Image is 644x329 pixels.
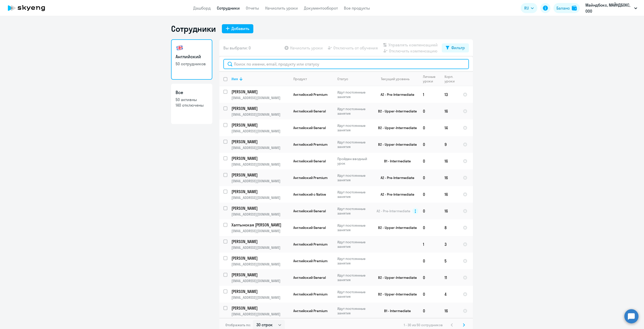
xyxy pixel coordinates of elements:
span: Английский Premium [293,92,328,97]
a: [PERSON_NAME] [231,139,289,144]
div: Корп. уроки [445,74,459,83]
div: Текущий уровень [381,77,410,81]
td: A2 - Pre-Intermediate [372,86,419,103]
input: Поиск по имени, email, продукту или статусу [223,59,469,69]
p: Идут постоянные занятия [337,90,372,99]
p: 50 сотрудников [176,61,208,67]
td: 0 [419,119,440,136]
p: Идут постоянные занятия [337,190,372,199]
p: [PERSON_NAME] [231,305,288,311]
div: Фильтр [451,45,465,51]
a: Начислить уроки [265,6,298,11]
button: Фильтр [442,43,469,52]
h3: Все [176,89,208,96]
button: Майндбокс, МАЙНДБОКС, ООО [583,2,640,14]
a: Балансbalance [553,3,580,13]
p: [EMAIL_ADDRESS][DOMAIN_NAME] [231,195,289,200]
p: [PERSON_NAME] [231,106,288,111]
p: Идут постоянные занятия [337,223,372,232]
td: 16 [440,303,459,319]
a: Английский50 сотрудников [171,39,212,80]
p: Идут постоянные занятия [337,173,372,182]
td: 13 [440,86,459,103]
td: 0 [419,103,440,119]
div: Личные уроки [423,74,437,83]
td: B2 - Upper-Intermediate [372,269,419,286]
span: Английский General [293,225,326,230]
p: [EMAIL_ADDRESS][DOMAIN_NAME] [231,212,289,217]
td: 0 [419,169,440,186]
p: [PERSON_NAME] [231,255,288,261]
td: 9 [440,136,459,153]
div: Баланс [556,5,570,11]
td: A2 - Pre-Intermediate [372,186,419,203]
p: Идут постоянные занятия [337,306,372,315]
span: Английский General [293,109,326,113]
img: balance [572,6,577,11]
a: [PERSON_NAME] [231,189,289,194]
p: [EMAIL_ADDRESS][DOMAIN_NAME] [231,245,289,250]
span: Английский Premium [293,259,328,263]
a: Хаптынская [PERSON_NAME] [231,222,289,228]
p: [EMAIL_ADDRESS][DOMAIN_NAME] [231,179,289,183]
p: Идут постоянные занятия [337,107,372,116]
p: Хаптынская [PERSON_NAME] [231,222,288,228]
span: Вы выбрали: 0 [223,45,251,51]
td: 16 [440,153,459,169]
td: B1 - Intermediate [372,303,419,319]
p: [EMAIL_ADDRESS][DOMAIN_NAME] [231,229,289,233]
p: [EMAIL_ADDRESS][DOMAIN_NAME] [231,312,289,316]
div: Продукт [293,77,333,81]
td: 0 [419,153,440,169]
a: Дашборд [193,6,211,11]
p: Идут постоянные занятия [337,123,372,132]
a: [PERSON_NAME] [231,122,289,128]
p: [EMAIL_ADDRESS][DOMAIN_NAME] [231,279,289,283]
a: Отчеты [246,6,259,11]
p: [PERSON_NAME] [231,189,288,194]
p: [PERSON_NAME] [231,172,288,178]
td: 1 [419,86,440,103]
span: Отображать по: [225,323,251,327]
td: 1 [419,236,440,253]
a: Сотрудники [217,6,240,11]
p: [PERSON_NAME] [231,122,288,128]
td: 4 [440,286,459,303]
div: Корп. уроки [445,74,455,83]
div: Добавить [231,25,249,32]
td: 16 [440,103,459,119]
p: [EMAIL_ADDRESS][DOMAIN_NAME] [231,129,289,133]
a: [PERSON_NAME] [231,205,289,211]
td: 16 [440,203,459,219]
p: [PERSON_NAME] [231,239,288,244]
p: [EMAIL_ADDRESS][DOMAIN_NAME] [231,295,289,300]
p: Идут постоянные занятия [337,290,372,299]
td: B2 - Upper-Intermediate [372,286,419,303]
td: 0 [419,136,440,153]
a: Все50 активны140 отключены [171,84,212,124]
div: Статус [337,77,372,81]
td: 14 [440,119,459,136]
td: 0 [419,219,440,236]
td: 11 [440,269,459,286]
p: [EMAIL_ADDRESS][DOMAIN_NAME] [231,96,289,100]
td: 0 [419,286,440,303]
p: [PERSON_NAME] [231,205,288,211]
span: A2 - Pre-Intermediate [377,209,410,213]
a: [PERSON_NAME] [231,305,289,311]
p: Идут постоянные занятия [337,240,372,249]
p: [EMAIL_ADDRESS][DOMAIN_NAME] [231,262,289,266]
td: B2 - Upper-Intermediate [372,119,419,136]
span: Английский Premium [293,309,328,313]
a: Все продукты [344,6,370,11]
a: [PERSON_NAME] [231,255,289,261]
p: [EMAIL_ADDRESS][DOMAIN_NAME] [231,162,289,167]
p: 140 отключены [176,102,208,108]
div: Личные уроки [423,74,440,83]
td: 0 [419,186,440,203]
td: 16 [440,186,459,203]
button: RU [521,3,537,13]
p: [EMAIL_ADDRESS][DOMAIN_NAME] [231,145,289,150]
p: [PERSON_NAME] [231,289,288,294]
p: Идут постоянные занятия [337,140,372,149]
